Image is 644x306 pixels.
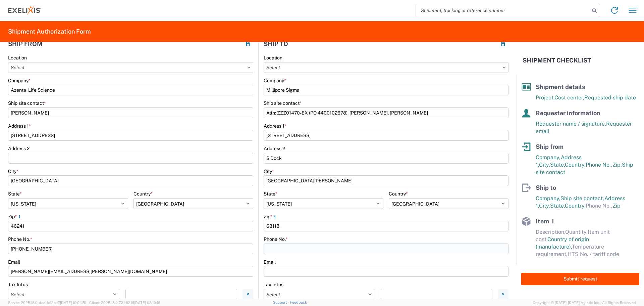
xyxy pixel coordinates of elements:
[536,154,561,161] span: Company,
[8,301,86,305] span: Server: 2025.18.0-daa1fe12ee7
[264,191,277,197] label: State
[536,83,585,90] span: Shipment details
[586,162,612,168] span: Phone No.,
[536,218,549,225] span: Item
[550,162,565,168] span: State,
[264,168,274,174] label: City
[389,191,408,197] label: Country
[264,78,286,84] label: Company
[539,203,550,209] span: City,
[523,56,591,64] h2: Shipment Checklist
[612,203,621,209] span: Zip
[565,162,586,168] span: Country,
[264,259,276,265] label: Email
[60,301,86,305] span: [DATE] 10:04:51
[551,218,554,225] span: 1
[264,123,286,129] label: Address 1
[584,94,636,101] span: Requested ship date
[539,162,550,168] span: City,
[264,214,278,220] label: Zip
[536,236,589,250] span: Country of origin (manufacture),
[264,145,285,151] label: Address 2
[89,301,160,305] span: Client: 2025.18.0-7346316
[565,203,586,209] span: Country,
[264,236,288,242] label: Phone No.
[8,78,31,84] label: Company
[134,301,160,305] span: [DATE] 08:10:16
[133,191,153,197] label: Country
[8,168,18,174] label: City
[550,203,565,209] span: State,
[416,4,590,17] input: Shipment, tracking or reference number
[554,94,584,101] span: Cost center,
[264,41,288,47] h2: Ship to
[536,121,606,127] span: Requester name / signature,
[273,300,290,304] a: Support
[8,100,46,106] label: Ship site contact
[8,281,28,288] label: Tax Infos
[586,203,612,209] span: Phone No.,
[521,273,639,285] button: Submit request
[8,41,43,47] h2: Ship from
[568,251,619,257] span: HTS No. / tariff code
[612,162,622,168] span: Zip,
[264,281,283,288] label: Tax Infos
[264,55,282,61] label: Location
[264,100,302,106] label: Ship site contact
[565,229,588,235] span: Quantity,
[533,300,636,306] span: Copyright © [DATE]-[DATE] Agistix Inc., All Rights Reserved
[536,94,554,101] span: Project,
[290,300,307,304] a: Feedback
[8,28,91,36] h2: Shipment Authorization Form
[536,184,556,191] span: Ship to
[536,110,600,117] span: Requester information
[536,143,563,150] span: Ship from
[8,62,253,73] input: Select
[8,123,31,129] label: Address 1
[8,145,30,151] label: Address 2
[264,62,508,73] input: Select
[536,229,565,235] span: Description,
[536,195,560,202] span: Company,
[8,259,20,265] label: Email
[560,195,604,202] span: Ship site contact,
[8,236,32,242] label: Phone No.
[8,55,27,61] label: Location
[8,191,22,197] label: State
[8,214,22,220] label: Zip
